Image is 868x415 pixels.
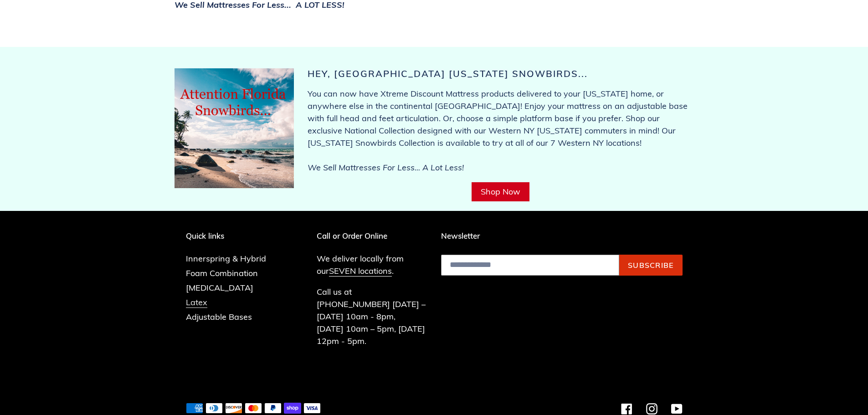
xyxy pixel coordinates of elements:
p: We deliver locally from our . [317,252,427,277]
a: Shop Now [472,182,529,201]
span: Subscribe [628,261,674,270]
p: Call us at [PHONE_NUMBER] [DATE] – [DATE] 10am - 8pm, [DATE] 10am – 5pm, [DATE] 12pm - 5pm. [317,286,427,347]
a: SEVEN locations [329,266,392,277]
i: We Sell Mattresses For Less... A Lot Less! [308,162,464,173]
p: Quick links [186,231,280,241]
a: Foam Combination [186,268,258,278]
a: [MEDICAL_DATA] [186,282,253,293]
a: Adjustable Bases [186,312,252,322]
p: Call or Order Online [317,231,427,241]
img: floridasnowbirdsfinal-1684765907267_263x.jpg [175,68,294,188]
p: Newsletter [441,231,683,241]
a: Latex [186,297,207,308]
a: Innerspring & Hybrid [186,253,266,264]
button: Subscribe [619,255,683,276]
h2: Hey, [GEOGRAPHIC_DATA] [US_STATE] Snowbirds... [308,68,694,79]
input: Email address [441,255,619,276]
p: You can now have Xtreme Discount Mattress products delivered to your [US_STATE] home, or anywhere... [308,87,694,174]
